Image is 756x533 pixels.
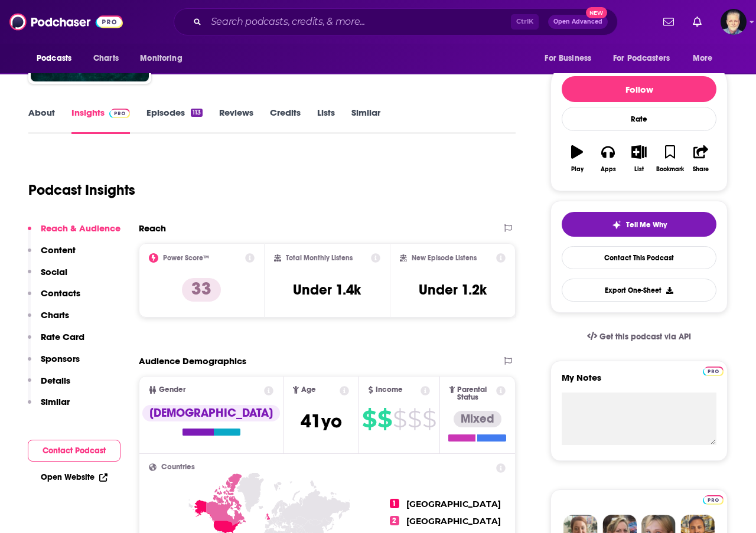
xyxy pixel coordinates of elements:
[317,107,335,134] a: Lists
[191,109,203,117] div: 113
[599,332,691,342] span: Get this podcast via API
[624,138,654,180] button: List
[688,12,706,32] a: Show notifications dropdown
[293,281,361,299] h3: Under 1.4k
[132,47,197,70] button: open menu
[377,410,392,429] span: $
[376,386,403,394] span: Income
[41,266,67,277] p: Social
[71,107,130,134] a: InsightsPodchaser Pro
[28,331,84,353] button: Rate Card
[301,386,316,394] span: Age
[601,166,616,173] div: Apps
[703,493,724,505] a: Pro website
[457,386,494,401] span: Parental Status
[41,223,120,234] p: Reach & Audience
[693,50,713,67] span: More
[41,375,70,386] p: Details
[41,309,69,321] p: Charts
[685,47,728,70] button: open menu
[159,386,185,394] span: Gender
[626,220,667,230] span: Tell Me Why
[41,472,107,482] a: Open Website
[721,9,747,35] img: User Profile
[219,107,253,134] a: Reviews
[351,107,380,134] a: Similar
[28,440,120,462] button: Contact Podcast
[562,76,716,102] button: Follow
[140,50,182,67] span: Monitoring
[28,375,70,397] button: Details
[28,266,67,288] button: Social
[406,516,501,527] span: [GEOGRAPHIC_DATA]
[109,109,130,118] img: Podchaser Pro
[41,353,80,364] p: Sponsors
[545,50,591,67] span: For Business
[686,138,716,180] button: Share
[41,331,84,342] p: Rate Card
[163,254,209,262] h2: Power Score™
[562,246,716,269] a: Contact This Podcast
[605,47,687,70] button: open menu
[654,138,685,180] button: Bookmark
[206,12,511,31] input: Search podcasts, credits, & more...
[390,499,399,508] span: 1
[41,396,70,407] p: Similar
[511,14,539,30] span: Ctrl K
[37,50,71,67] span: Podcasts
[301,410,342,433] span: 41 yo
[146,107,203,134] a: Episodes113
[174,8,618,35] div: Search podcasts, credits, & more...
[41,244,76,256] p: Content
[28,47,87,70] button: open menu
[86,47,126,70] a: Charts
[393,410,406,429] span: $
[578,322,700,351] a: Get this podcast via API
[562,212,716,237] button: tell me why sparkleTell Me Why
[406,499,501,509] span: [GEOGRAPHIC_DATA]
[41,287,80,299] p: Contacts
[139,223,166,234] h2: Reach
[139,355,246,367] h2: Audience Demographics
[422,410,436,429] span: $
[536,47,606,70] button: open menu
[142,405,280,421] div: [DEMOGRAPHIC_DATA]
[161,463,195,471] span: Countries
[454,411,501,427] div: Mixed
[656,166,684,173] div: Bookmark
[390,516,399,525] span: 2
[270,107,301,134] a: Credits
[28,107,55,134] a: About
[721,9,747,35] button: Show profile menu
[28,353,80,375] button: Sponsors
[28,287,80,309] button: Contacts
[562,107,716,131] div: Rate
[703,495,724,505] img: Podchaser Pro
[703,365,724,376] a: Pro website
[562,138,592,180] button: Play
[28,223,120,244] button: Reach & Audience
[28,396,70,418] button: Similar
[28,244,76,266] button: Content
[613,50,670,67] span: For Podcasters
[693,166,709,173] div: Share
[659,12,679,32] a: Show notifications dropdown
[571,166,584,173] div: Play
[419,281,487,299] h3: Under 1.2k
[703,367,724,376] img: Podchaser Pro
[408,410,421,429] span: $
[562,279,716,302] button: Export One-Sheet
[548,15,608,29] button: Open AdvancedNew
[634,166,644,173] div: List
[553,19,602,25] span: Open Advanced
[586,7,607,18] span: New
[721,9,747,35] span: Logged in as JonesLiterary
[562,372,716,393] label: My Notes
[28,181,135,199] h1: Podcast Insights
[182,278,221,302] p: 33
[612,220,621,230] img: tell me why sparkle
[592,138,623,180] button: Apps
[9,11,123,33] img: Podchaser - Follow, Share and Rate Podcasts
[93,50,119,67] span: Charts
